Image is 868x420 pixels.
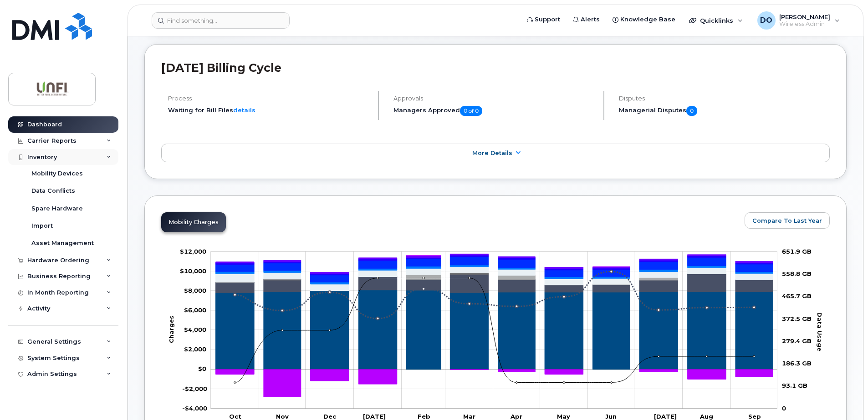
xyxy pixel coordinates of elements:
[782,337,812,345] tspan: 279.4 GB
[180,248,206,255] tspan: $12,000
[521,10,567,29] a: Support
[184,306,206,314] tspan: $6,000
[276,413,289,420] tspan: Nov
[216,257,773,282] g: HST
[216,267,773,291] g: Features
[152,12,290,29] input: Find something...
[700,17,733,24] span: Quicklinks
[752,216,822,225] span: Compare To Last Year
[182,385,207,392] g: $0
[198,365,206,373] tspan: $0
[463,413,475,420] tspan: Mar
[184,287,206,294] tspan: $8,000
[460,106,482,116] span: 0 of 0
[363,413,386,420] tspan: [DATE]
[510,413,522,420] tspan: Apr
[779,13,830,20] span: [PERSON_NAME]
[229,413,241,420] tspan: Oct
[323,413,337,420] tspan: Dec
[184,326,206,333] g: $0
[686,106,697,116] span: 0
[620,15,675,24] span: Knowledge Base
[180,248,206,255] g: $0
[782,293,812,300] tspan: 465.7 GB
[393,106,596,116] h5: Managers Approved
[180,267,206,275] tspan: $10,000
[168,315,175,343] tspan: Charges
[393,95,596,102] h4: Approvals
[828,380,861,413] iframe: Messenger Launcher
[782,270,812,277] tspan: 558.8 GB
[184,346,206,353] tspan: $2,000
[606,10,682,29] a: Knowledge Base
[161,61,830,75] h2: [DATE] Billing Cycle
[168,106,370,115] li: Waiting for Bill Files
[683,11,749,30] div: Quicklinks
[782,360,812,367] tspan: 186.3 GB
[216,274,773,293] g: Roaming
[654,413,677,420] tspan: [DATE]
[233,106,255,114] a: details
[184,306,206,314] g: $0
[180,267,206,275] g: $0
[472,150,512,156] span: More Details
[751,11,846,30] div: Don O'Carroll
[418,413,430,420] tspan: Feb
[782,248,812,255] tspan: 651.9 GB
[581,15,600,24] span: Alerts
[748,413,761,420] tspan: Sep
[700,413,713,420] tspan: Aug
[182,405,207,412] g: $0
[605,413,617,420] tspan: Jun
[184,346,206,353] g: $0
[168,95,370,102] h4: Process
[779,20,830,28] span: Wireless Admin
[184,326,206,333] tspan: $4,000
[782,405,786,412] tspan: 0
[816,312,823,351] tspan: Data Usage
[557,413,570,420] tspan: May
[535,15,560,24] span: Support
[216,290,773,370] g: Rate Plan
[182,385,207,392] tspan: -$2,000
[760,15,772,26] span: DO
[619,106,830,116] h5: Managerial Disputes
[567,10,606,29] a: Alerts
[745,212,830,229] button: Compare To Last Year
[782,315,812,322] tspan: 372.5 GB
[182,405,207,412] tspan: -$4,000
[782,382,807,390] tspan: 93.1 GB
[619,95,830,102] h4: Disputes
[184,287,206,294] g: $0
